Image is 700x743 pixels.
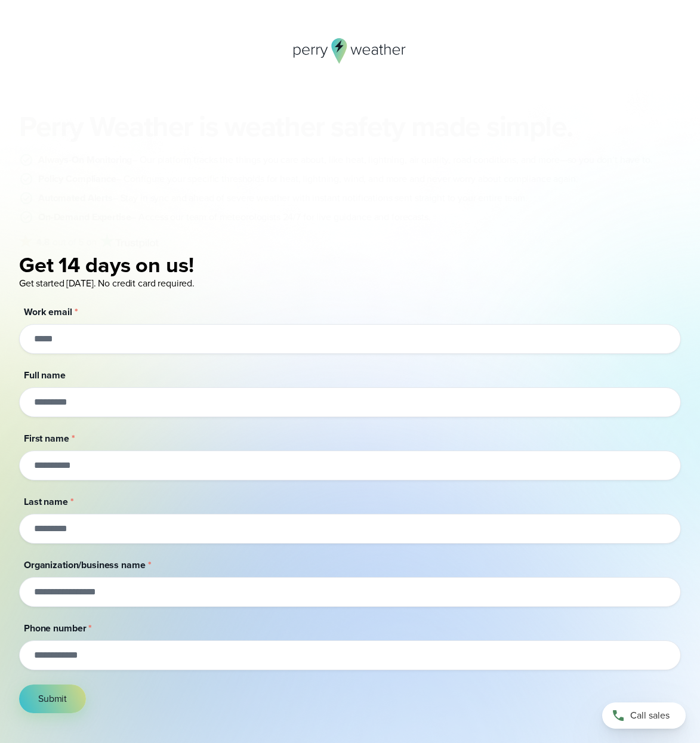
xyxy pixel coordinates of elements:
[38,692,67,706] span: Submit
[24,495,68,508] span: Last name
[19,685,86,713] button: Submit
[630,708,670,723] span: Call sales
[19,249,194,280] span: Get 14 days on us!
[24,368,66,382] span: Full name
[24,621,86,635] span: Phone number
[24,558,146,572] span: Organization/business name
[19,276,195,290] span: Get started [DATE]. No credit card required.
[24,431,69,445] span: First name
[24,305,72,319] span: Work email
[602,702,686,729] a: Call sales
